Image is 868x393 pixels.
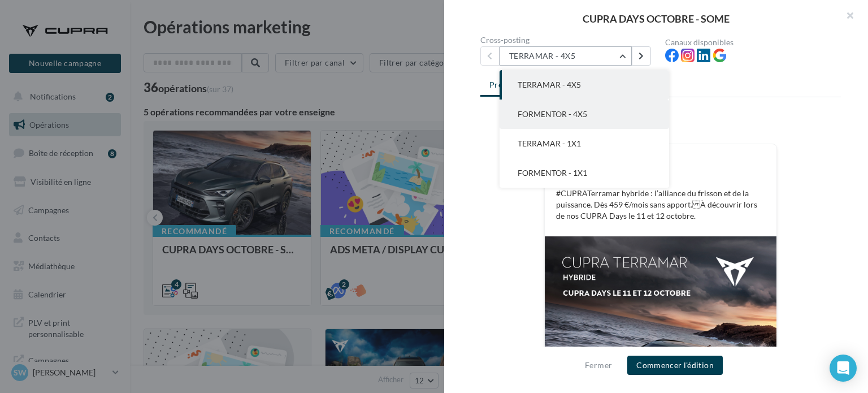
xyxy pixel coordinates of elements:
[462,14,850,24] div: CUPRA DAYS OCTOBRE - SOME
[500,129,669,158] button: TERRAMAR - 1X1
[500,158,669,188] button: FORMENTOR - 1X1
[500,70,669,100] button: TERRAMAR - 4X5
[500,46,632,66] button: TERRAMAR - 4X5
[556,188,765,222] p: #CUPRATerramar hybride : l’alliance du frisson et de la puissance. Dès 459 €/mois sans apport. À ...
[518,109,587,119] span: FORMENTOR - 4X5
[500,100,669,129] button: FORMENTOR - 4X5
[627,356,723,375] button: Commencer l'édition
[518,168,587,178] span: FORMENTOR - 1X1
[580,359,617,372] button: Fermer
[665,38,841,46] div: Canaux disponibles
[480,36,656,44] div: Cross-posting
[830,355,857,382] div: Open Intercom Messenger
[518,80,581,89] span: TERRAMAR - 4X5
[518,139,581,148] span: TERRAMAR - 1X1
